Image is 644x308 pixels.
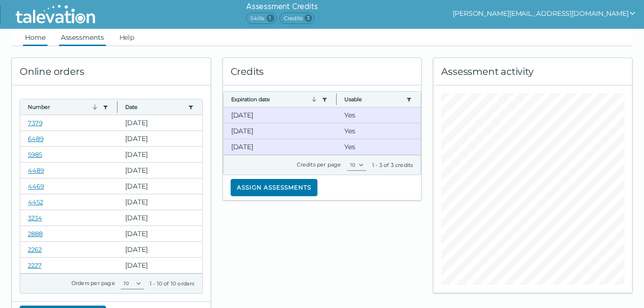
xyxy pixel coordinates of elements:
[246,12,276,24] span: Skills
[28,214,42,222] a: 3234
[125,103,184,111] button: Date
[117,210,202,225] clr-dg-cell: [DATE]
[12,58,211,85] div: Online orders
[246,1,317,12] h6: Assessment Credits
[117,163,202,178] clr-dg-cell: [DATE]
[267,14,274,22] span: 1
[337,123,421,139] clr-dg-cell: Yes
[297,161,341,168] label: Credits per page
[28,261,42,269] a: 2227
[12,2,99,26] img: Talevation_Logo_Transparent_white.png
[337,139,421,154] clr-dg-cell: Yes
[231,179,317,196] button: Assign assessments
[223,123,337,139] clr-dg-cell: [DATE]
[117,226,202,241] clr-dg-cell: [DATE]
[223,107,337,123] clr-dg-cell: [DATE]
[28,135,44,142] a: 6489
[117,115,202,130] clr-dg-cell: [DATE]
[28,182,44,190] a: 4469
[28,151,42,158] a: 5985
[337,107,421,123] clr-dg-cell: Yes
[453,8,636,19] button: show user actions
[223,139,337,154] clr-dg-cell: [DATE]
[117,258,202,273] clr-dg-cell: [DATE]
[71,280,115,286] label: Orders per page
[223,58,422,85] div: Credits
[280,12,315,24] span: Credits
[304,14,312,22] span: 3
[231,95,318,103] button: Expiration date
[150,280,195,287] div: 1 - 10 of 10 orders
[28,246,42,253] a: 2262
[117,131,202,146] clr-dg-cell: [DATE]
[333,89,340,109] button: Column resize handle
[28,119,43,127] a: 7379
[59,29,106,46] a: Assessments
[117,178,202,194] clr-dg-cell: [DATE]
[117,147,202,162] clr-dg-cell: [DATE]
[117,29,137,46] a: Help
[117,242,202,257] clr-dg-cell: [DATE]
[114,96,120,117] button: Column resize handle
[28,198,43,206] a: 4452
[372,161,413,169] div: 1 - 3 of 3 credits
[28,103,99,111] button: Number
[23,29,47,46] a: Home
[28,166,44,174] a: 4489
[117,194,202,210] clr-dg-cell: [DATE]
[28,230,43,237] a: 2888
[344,95,402,103] button: Usable
[433,58,632,85] div: Assessment activity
